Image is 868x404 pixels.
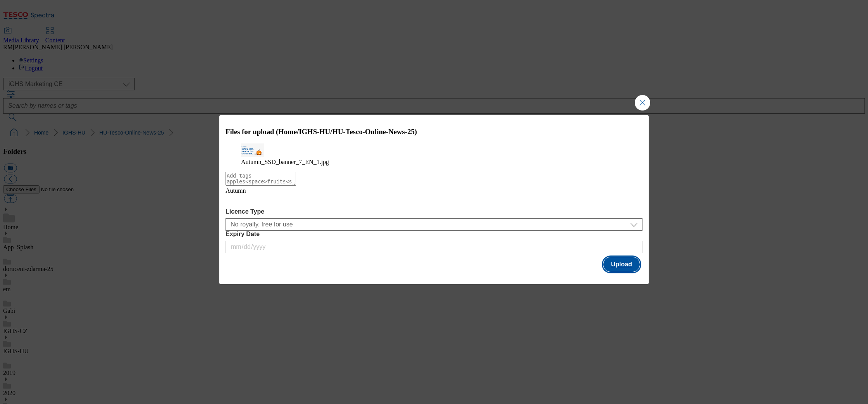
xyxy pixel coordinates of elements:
[635,95,650,110] button: Close Modal
[226,187,246,194] span: Autumn
[219,115,649,284] div: Modal
[226,128,642,136] h3: Files for upload (Home/IGHS-HU/HU-Tesco-Online-News-25)
[603,257,640,272] button: Upload
[226,208,642,215] label: Licence Type
[226,231,642,238] label: Expiry Date
[241,159,627,166] figcaption: Autumn_SSD_banner_7_EN_1.jpg
[241,143,264,157] img: preview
